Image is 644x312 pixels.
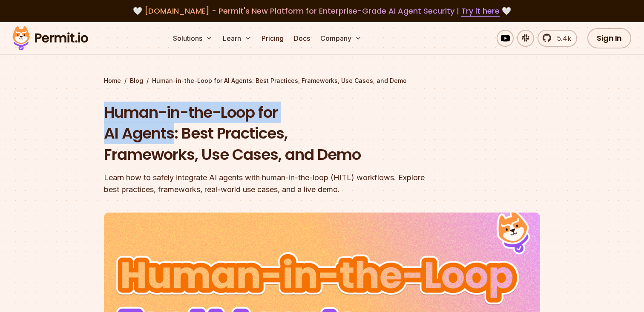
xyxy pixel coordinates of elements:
[170,30,216,47] button: Solutions
[552,33,571,43] span: 5.4k
[104,102,431,165] h1: Human-in-the-Loop for AI Agents: Best Practices, Frameworks, Use Cases, and Demo
[219,30,255,47] button: Learn
[104,77,121,85] a: Home
[20,5,624,17] div: 🤍 🤍
[9,24,92,53] img: Permit logo
[461,6,500,17] a: Try it here
[587,28,631,48] a: Sign In
[104,172,431,196] div: Learn how to safely integrate AI agents with human-in-the-loop (HITL) workflows. Explore best pra...
[104,77,540,85] div: / /
[290,30,313,47] a: Docs
[144,6,500,16] span: [DOMAIN_NAME] - Permit's New Platform for Enterprise-Grade AI Agent Security |
[258,30,287,47] a: Pricing
[130,77,143,85] a: Blog
[317,30,365,47] button: Company
[538,30,577,47] a: 5.4k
